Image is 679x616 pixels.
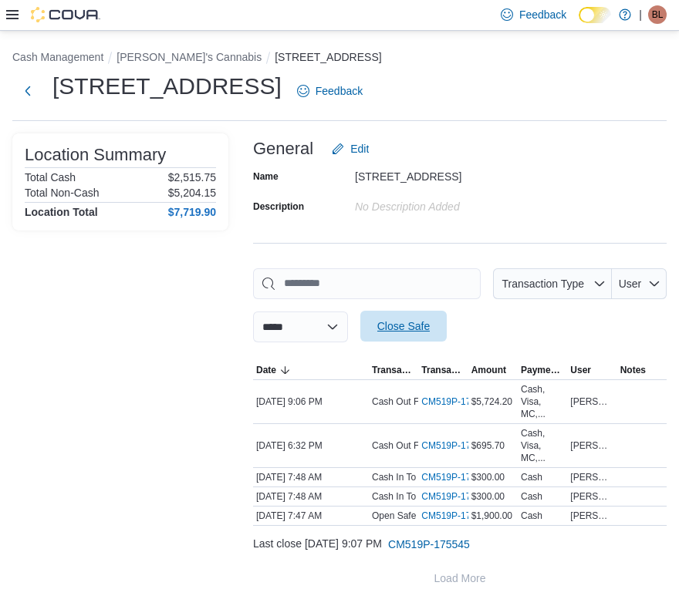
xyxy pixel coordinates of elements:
div: [STREET_ADDRESS] [355,164,562,183]
p: Cash Out From Drawer (Drawer 1) [372,396,514,408]
div: [DATE] 7:47 AM [253,507,369,525]
span: Transaction Type [372,364,415,376]
div: [DATE] 7:48 AM [253,468,369,486]
button: Edit [326,133,375,164]
button: Transaction Type [493,268,612,299]
h6: Total Non-Cash [25,187,100,199]
a: CM519P-175597External link [421,471,504,483]
span: Load More [434,571,486,586]
button: Transaction # [418,361,468,379]
span: Date [256,364,276,376]
div: Cash [521,471,542,483]
button: Payment Methods [518,361,567,379]
button: User [567,361,617,379]
button: Cash Management [12,51,103,63]
button: Load More [253,563,667,594]
span: Edit [350,141,369,157]
h4: $7,719.90 [168,206,216,218]
a: Feedback [291,76,369,106]
div: No Description added [355,194,562,213]
span: $1,900.00 [471,510,512,522]
span: Feedback [519,7,566,22]
button: Notes [617,361,667,379]
a: CM519P-175654External link [421,439,504,452]
a: CM519P-175662External link [421,396,504,408]
span: Payment Methods [521,364,564,376]
button: User [612,268,667,299]
span: User [619,278,642,290]
span: [PERSON_NAME] [570,471,613,483]
p: | [639,5,642,24]
button: [STREET_ADDRESS] [275,51,381,63]
div: Cash [521,510,542,522]
div: Last close [DATE] 9:07 PM [253,529,667,560]
p: Open Safe [372,510,416,522]
nav: An example of EuiBreadcrumbs [12,49,667,68]
div: Cash, Visa, MC,... [521,427,564,464]
span: $300.00 [471,471,505,483]
span: [PERSON_NAME] [570,439,613,452]
h4: Location Total [25,206,98,218]
a: CM519P-175595External link [421,510,504,522]
span: BL [652,5,664,24]
p: $2,515.75 [168,171,216,183]
span: $695.70 [471,439,505,452]
span: CM519P-175545 [388,537,470,552]
span: Transaction # [421,364,464,376]
div: Cash [521,490,542,503]
div: [DATE] 6:32 PM [253,436,369,455]
button: [PERSON_NAME]'s Cannabis [117,51,262,63]
span: Close Safe [377,318,430,334]
span: Feedback [316,83,363,99]
button: Close Safe [360,311,447,342]
button: CM519P-175545 [382,529,476,560]
span: Amount [471,364,506,376]
span: [PERSON_NAME] [570,396,613,408]
span: [PERSON_NAME] [570,490,613,503]
h6: Total Cash [25,171,76,183]
button: Transaction Type [369,361,418,379]
label: Description [253,200,304,213]
h1: [STREET_ADDRESS] [52,71,282,102]
span: Notes [620,364,646,376]
button: Date [253,361,369,379]
div: B Luxton [648,5,667,24]
p: $5,204.15 [168,187,216,199]
span: Transaction Type [502,278,584,290]
label: Name [253,170,279,183]
div: [DATE] 7:48 AM [253,487,369,506]
div: [DATE] 9:06 PM [253,392,369,411]
input: Dark Mode [579,7,611,23]
p: Cash Out From Drawer (Drawer 2) [372,439,514,452]
h3: Location Summary [25,146,166,164]
span: $300.00 [471,490,505,503]
span: $5,724.20 [471,396,512,408]
button: Amount [468,361,518,379]
a: CM519P-175596External link [421,490,504,503]
button: Next [12,76,43,106]
h3: General [253,140,313,158]
span: Dark Mode [579,23,579,24]
p: Cash In To Drawer (Drawer 2) [372,471,495,483]
div: Cash, Visa, MC,... [521,383,564,420]
span: [PERSON_NAME] [570,510,613,522]
span: User [570,364,591,376]
img: Cova [31,7,100,22]
input: This is a search bar. As you type, the results lower in the page will automatically filter. [253,268,481,299]
p: Cash In To Drawer (Drawer 1) [372,490,495,503]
